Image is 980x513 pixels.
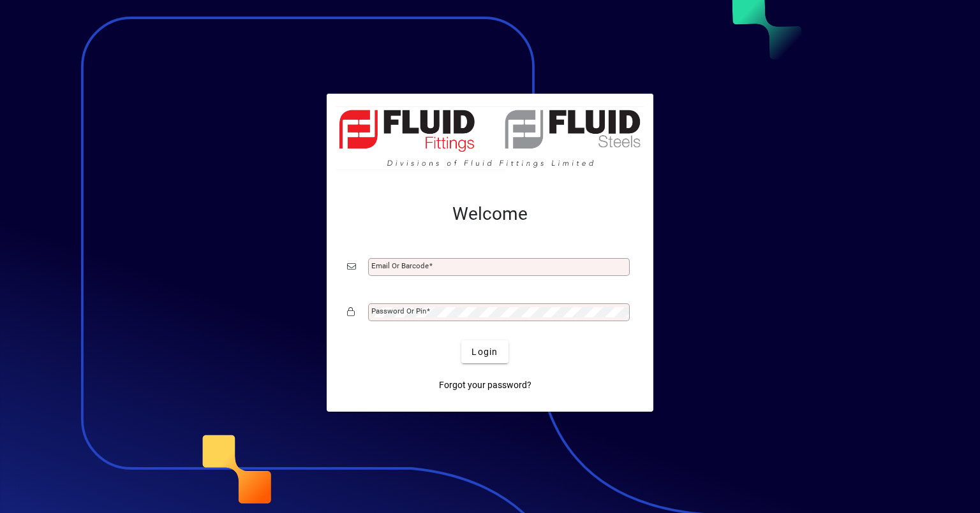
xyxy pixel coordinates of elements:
[439,379,531,392] span: Forgot your password?
[434,373,537,396] a: Forgot your password?
[371,261,429,270] mat-label: Email or Barcode
[371,307,426,315] mat-label: Password or Pin
[347,203,633,225] h2: Welcome
[471,345,498,359] span: Login
[461,340,508,363] button: Login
